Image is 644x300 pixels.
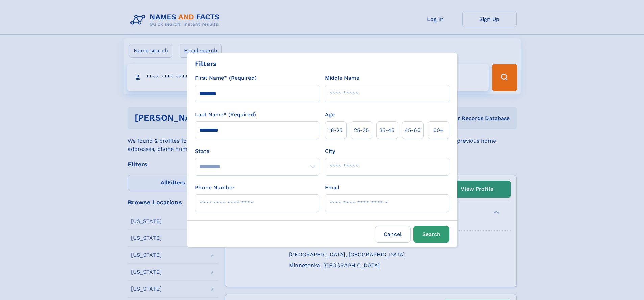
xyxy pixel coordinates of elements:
[354,126,369,134] span: 25‑35
[195,147,319,155] label: State
[325,184,339,192] label: Email
[195,184,235,192] label: Phone Number
[195,59,217,69] div: Filters
[325,74,359,82] label: Middle Name
[433,126,444,134] span: 60+
[329,126,342,134] span: 18‑25
[195,111,256,119] label: Last Name* (Required)
[195,74,257,82] label: First Name* (Required)
[405,126,421,134] span: 45‑60
[379,126,395,134] span: 35‑45
[325,111,335,119] label: Age
[325,147,335,155] label: City
[375,226,411,243] label: Cancel
[413,226,449,243] button: Search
